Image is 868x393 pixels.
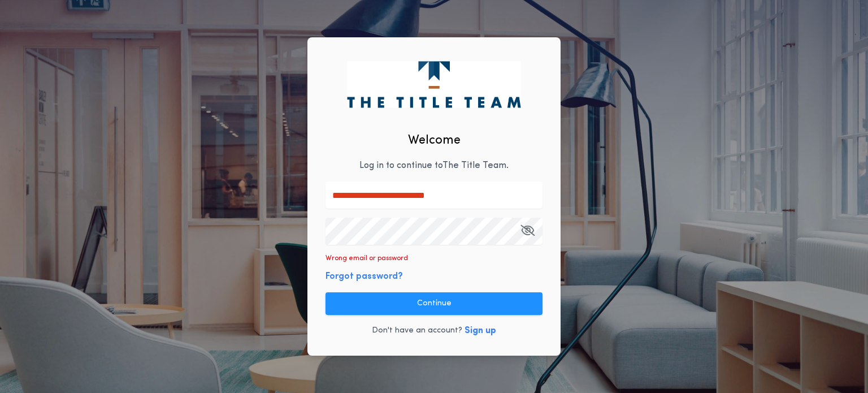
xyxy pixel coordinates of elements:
button: Continue [325,292,542,315]
p: Log in to continue to The Title Team . [359,159,509,172]
p: Wrong email or password [325,254,408,263]
button: Sign up [465,324,496,338]
p: Don't have an account? [372,325,462,336]
h2: Welcome [408,131,461,150]
button: Forgot password? [325,270,403,283]
img: logo [347,61,520,107]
